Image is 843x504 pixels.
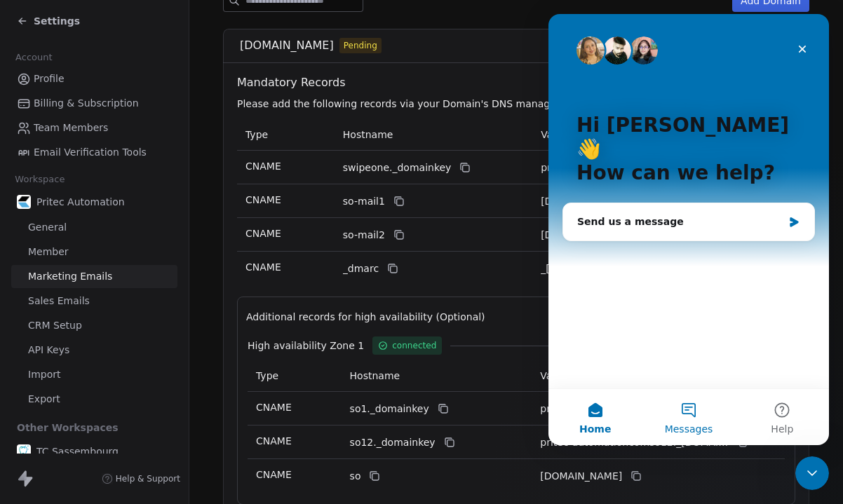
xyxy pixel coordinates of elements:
span: so12._domainkey [350,435,436,450]
span: pritec-automationcom1.swipeone.email [541,194,623,209]
span: pritec-automationcomso12._domainkey.swipeone.email [540,435,728,450]
span: pritec-automationcom._domainkey.swipeone.email [541,161,729,175]
span: Member [28,245,69,259]
span: pritec-automationcomso1._domainkey.swipeone.email [540,402,728,416]
span: Export [28,392,60,407]
iframe: Intercom live chat [795,456,829,490]
a: Profile [11,67,177,90]
span: Sales Emails [28,294,90,308]
span: so [350,469,361,484]
a: API Keys [11,339,177,362]
img: cropped-favo.png [17,444,31,458]
a: Email Verification Tools [11,141,177,164]
span: so-mail1 [343,194,385,209]
span: Team Members [34,121,108,135]
span: Email Verification Tools [34,145,147,160]
span: pritec-automationcom2.swipeone.email [541,228,623,243]
a: CRM Setup [11,314,177,337]
span: CNAME [245,261,281,273]
span: Other Workspaces [11,416,124,439]
span: General [28,220,67,235]
span: CNAME [245,161,281,172]
a: Export [11,388,177,411]
span: CNAME [245,228,281,239]
span: Account [9,47,58,68]
span: Import [28,367,60,382]
span: CNAME [256,435,292,447]
iframe: Intercom live chat [548,14,829,445]
span: Help & Support [116,473,180,484]
span: so1._domainkey [350,402,429,416]
span: High availability Zone 1 [248,339,364,353]
a: Import [11,363,177,386]
span: swipeone._domainkey [343,161,452,175]
span: Value [540,370,567,381]
span: CNAME [256,402,292,413]
span: Workspace [9,169,71,190]
span: Value [541,129,567,140]
span: CNAME [256,469,292,480]
span: API Keys [28,343,69,357]
p: Please add the following records via your Domain's DNS manager. ( ) [237,97,801,111]
div: Additional records for high availability (Optional)Recommended [246,325,786,493]
a: Settings [17,14,80,28]
p: Type [256,369,333,383]
span: _dmarc.swipeone.email [541,261,628,276]
span: CRM Setup [28,318,82,333]
a: Marketing Emails [11,265,177,288]
span: CNAME [245,194,281,205]
img: b646f82e.png [17,195,31,209]
a: Member [11,240,177,264]
span: Mandatory Records [237,74,801,91]
a: Help & Support [102,473,180,484]
span: Additional records for high availability (Optional) [246,310,485,324]
span: Pending [344,39,377,52]
span: Hostname [343,129,393,140]
span: connected [392,339,436,352]
a: Sales Emails [11,290,177,313]
span: Hostname [350,370,400,381]
span: Marketing Emails [28,269,112,284]
span: _dmarc [343,261,379,276]
span: so-mail2 [343,228,385,243]
span: Profile [34,71,65,86]
a: Team Members [11,116,177,139]
a: General [11,216,177,239]
span: TC Sassembourg [36,444,119,458]
span: Billing & Subscription [34,96,139,111]
p: Type [245,128,326,142]
span: [DOMAIN_NAME] [240,37,334,54]
span: Pritec Automation [36,195,125,209]
button: Additional records for high availability (Optional)Recommended [246,308,786,325]
span: Settings [34,14,80,28]
a: Billing & Subscription [11,92,177,115]
span: pritec-automationcomso.swipeone.email [540,469,622,484]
